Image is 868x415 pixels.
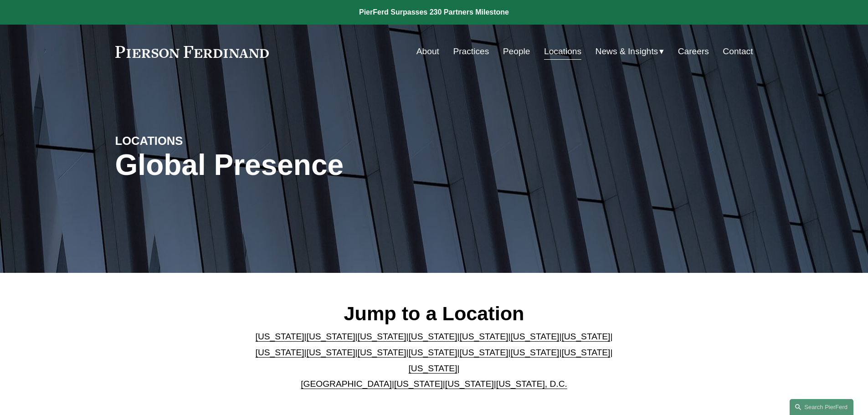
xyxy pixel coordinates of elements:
h1: Global Presence [115,149,540,182]
a: [US_STATE] [561,348,610,357]
a: [US_STATE] [510,332,559,341]
a: [US_STATE] [459,332,508,341]
h2: Jump to a Location [248,302,620,325]
a: [US_STATE] [409,332,457,341]
a: [US_STATE] [510,348,559,357]
a: [US_STATE] [307,348,355,357]
a: Contact [723,43,753,60]
a: [US_STATE] [409,348,457,357]
a: Careers [678,43,709,60]
a: [US_STATE] [358,348,406,357]
a: folder dropdown [596,43,664,60]
a: Practices [453,43,489,60]
a: [US_STATE] [256,332,304,341]
h4: LOCATIONS [115,133,275,148]
p: | | | | | | | | | | | | | | | | | | [248,329,620,392]
a: [US_STATE], D.C. [496,379,567,389]
a: [US_STATE] [445,379,494,389]
a: About [416,43,439,60]
a: [US_STATE] [409,364,457,373]
a: [US_STATE] [561,332,610,341]
span: News & Insights [596,44,658,60]
a: [US_STATE] [394,379,443,389]
a: People [503,43,530,60]
a: [US_STATE] [256,348,304,357]
a: [GEOGRAPHIC_DATA] [301,379,392,389]
a: Search this site [790,399,853,415]
a: [US_STATE] [307,332,355,341]
a: [US_STATE] [358,332,406,341]
a: Locations [544,43,581,60]
a: [US_STATE] [459,348,508,357]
